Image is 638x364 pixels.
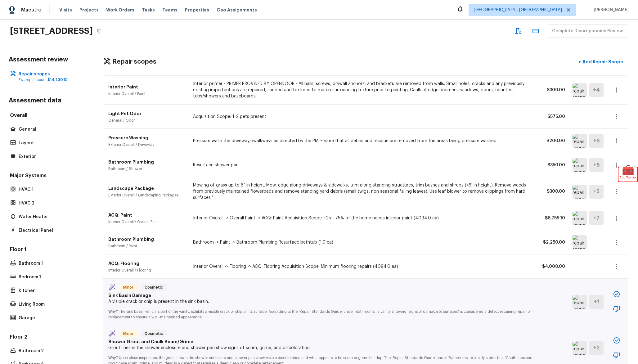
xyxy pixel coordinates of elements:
p: $2,250.00 [537,239,565,245]
p: Landscape Package [108,185,186,191]
h5: Overall [9,112,84,120]
span: Teams [162,7,177,13]
span: App Toolbox [619,174,636,181]
h5: + 5 [593,188,600,195]
p: Garage [19,315,80,321]
span: Cosmetic [142,330,165,337]
button: +Add Repair Scope [573,56,628,68]
button: Copy Address [95,27,103,35]
p: Bathroom 2 [19,348,80,354]
h2: [STREET_ADDRESS] [10,25,93,37]
p: Mowing of grass up to 6" in height. Mow, edge along driveways & sidewalks, trim along standing st... [193,182,530,201]
span: Why? [108,356,118,360]
p: $200.00 [537,138,565,144]
span: [PERSON_NAME] [591,7,629,13]
span: Minor [121,284,136,290]
h4: Assessment data [9,97,84,106]
p: Resurface shower pan [193,162,530,168]
p: Sink Basin Damage [108,292,538,299]
h5: Major Systems [9,172,84,180]
p: ACQ: Flooring [108,260,186,267]
p: General [19,126,80,133]
h5: + 2 [593,344,600,351]
h5: + 8 [593,162,600,169]
span: Visits [59,7,72,13]
p: Bathroom / Shower [108,166,186,171]
p: Est. repair cost - [19,77,80,82]
p: HVAC 2 [19,200,80,206]
p: Kitchen [19,288,80,294]
p: HVAC 1 [19,186,80,193]
p: Bathroom Plumbing [108,159,186,165]
p: Bathroom Plumbing [108,236,186,242]
p: Layout [19,140,80,146]
p: Bathroom 1 [19,260,80,267]
p: Light Pet Odor [108,110,186,117]
p: Bathroom -> Paint -> Bathroom Plumbing Resurface bathtub (1.0 ea) [193,239,530,245]
p: Grout lines in the shower enclosure and shower pan show signs of scum, grime, and discoloration. [108,345,538,351]
p: Interior Overall / Flooring [108,268,186,273]
p: Repair scopes [19,71,80,77]
span: Geo Assignments [217,7,257,13]
p: Living Room [19,301,80,308]
h5: + 6 [593,137,600,144]
p: $300.00 [537,188,565,195]
p: $350.00 [537,162,565,168]
h4: Assessment review [9,56,84,64]
p: Interior Overall / Overall Paint [108,219,186,224]
p: Interior primer - PRIMER PROVIDED BY OPENDOOR - All nails, screws, drywall anchors, and brackets ... [193,81,530,99]
img: repair scope asset [573,158,587,172]
p: General / Odor [108,118,186,123]
p: $300.00 [537,87,565,93]
div: 🧰App Toolbox [618,167,637,182]
h4: Repair scopes [112,58,156,66]
p: Shower Grout and Caulk Scum/Grime [108,339,538,345]
h5: + 1 [594,298,599,305]
span: Why? [108,310,118,313]
span: Properties [185,7,209,13]
p: A visible crack or chip is present in the sink basin. [108,299,538,305]
h5: Floor 2 [9,334,84,342]
p: Bedroom 1 [19,274,80,280]
h5: + 4 [593,87,600,93]
span: Maestro [21,7,42,13]
p: ACQ: Paint [108,212,186,218]
span: Tasks [142,8,155,12]
span: Projects [79,7,99,13]
span: 🧰 [618,167,637,173]
p: Water Heater [19,214,80,220]
p: Electrical Panel [19,227,80,234]
img: repair scope asset [573,341,587,355]
p: Pressure wash the driveways/walkways as directed by the PM. Ensure that all debris and residue ar... [193,138,530,144]
p: Bathroom / Paint [108,244,186,249]
img: repair scope asset [573,134,587,148]
p: Acquisition Scope: 1-2 pets present [193,114,530,120]
p: Interior Overall -> Overall Paint -> ACQ: Paint Acquisition Scope: ~25 - 75% of the home needs in... [193,215,530,221]
p: Exterior [19,154,80,160]
img: repair scope asset [573,83,587,97]
img: repair scope asset [573,235,587,249]
p: Exterior Overall / Landscaping Packages [108,193,186,198]
p: $6,755.10 [537,215,565,221]
p: Interior Paint [108,84,186,90]
p: Pressure Washing [108,135,186,141]
p: The sink basin, which is part of the vanity, exhibits a visible crack or chip on its surface. Acc... [108,305,538,320]
p: Interior Overall / Paint [108,91,186,96]
img: repair scope asset [573,211,587,225]
p: Exterior Overall / Driveway [108,142,186,147]
img: repair scope asset [573,185,587,199]
p: Interior Overall -> Flooring -> ACQ: Flooring Acquisition Scope: Minimum flooring repairs (4094.0... [193,263,530,270]
img: repair scope asset [573,295,587,309]
p: $575.00 [537,114,565,120]
h5: Floor 1 [9,246,84,254]
span: Minor [121,330,136,337]
span: $14,730.10 [47,78,68,82]
h5: + 7 [593,215,600,222]
span: Cosmetic [142,284,165,290]
span: Work Orders [106,7,134,13]
p: Add Repair Scope [581,59,623,65]
span: [GEOGRAPHIC_DATA], [GEOGRAPHIC_DATA] [474,7,562,13]
p: $4,000.00 [537,263,565,270]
